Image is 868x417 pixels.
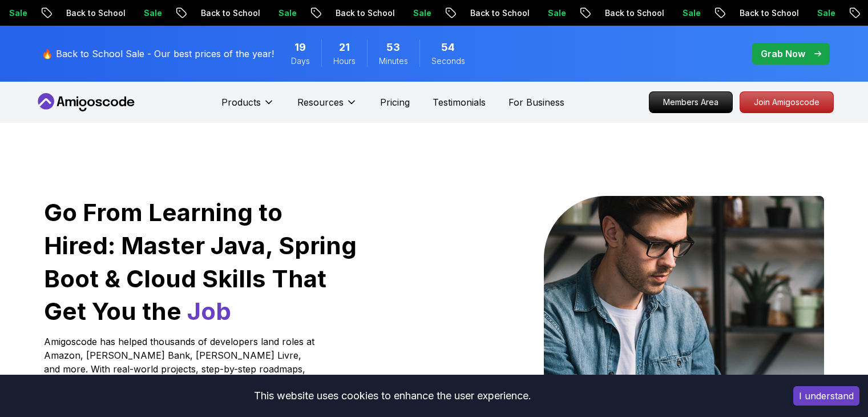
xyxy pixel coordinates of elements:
span: Seconds [431,55,465,67]
p: Sale [808,7,844,19]
div: This website uses cookies to enhance the user experience. [9,383,776,408]
p: Back to School [730,7,808,19]
p: Sale [673,7,709,19]
p: Back to School [461,7,538,19]
p: Sale [269,7,305,19]
span: Days [291,55,310,67]
p: Back to School [326,7,403,19]
p: Join Amigoscode [740,92,833,113]
p: Grab Now [761,47,805,61]
span: 21 Hours [339,39,350,55]
a: For Business [508,95,564,109]
p: Resources [297,95,344,109]
span: 53 Minutes [386,39,400,55]
span: Minutes [379,55,408,67]
button: Accept cookies [793,386,859,406]
span: 54 Seconds [441,39,455,55]
span: 19 Days [294,39,306,55]
a: Join Amigoscode [740,91,834,113]
p: Back to School [191,7,269,19]
button: Products [221,95,274,118]
p: Sale [538,7,575,19]
p: Members Area [649,92,732,113]
p: Sale [134,7,171,19]
p: Products [221,95,261,109]
p: Back to School [56,7,134,19]
p: Back to School [595,7,673,19]
a: Members Area [649,91,733,113]
a: Testimonials [433,95,486,109]
span: Hours [333,55,356,67]
p: Amigoscode has helped thousands of developers land roles at Amazon, [PERSON_NAME] Bank, [PERSON_N... [44,335,318,403]
span: Job [187,296,231,326]
p: 🔥 Back to School Sale - Our best prices of the year! [42,47,274,61]
p: Sale [403,7,440,19]
h1: Go From Learning to Hired: Master Java, Spring Boot & Cloud Skills That Get You the [44,196,358,328]
button: Resources [297,95,357,118]
a: Pricing [380,95,410,109]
